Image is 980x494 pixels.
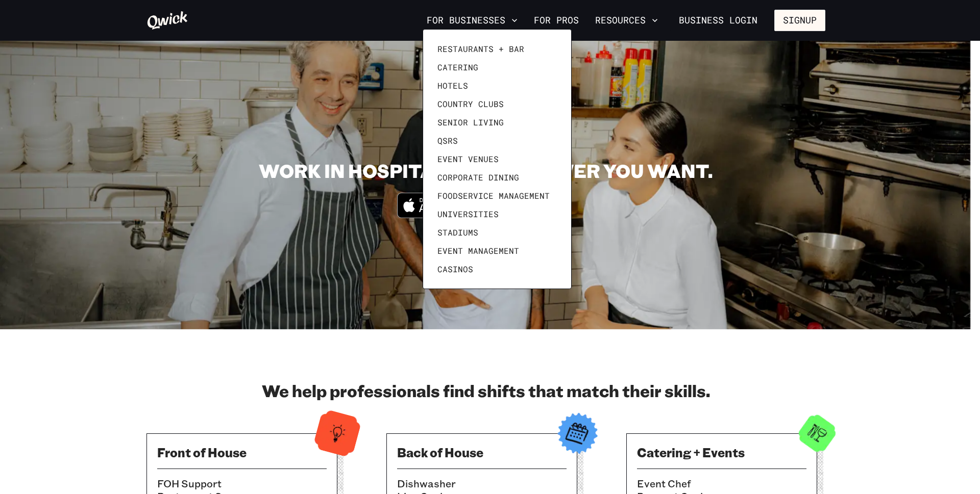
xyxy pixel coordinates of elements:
[437,62,478,72] span: Catering
[437,209,499,219] span: Universities
[437,246,519,256] span: Event Management
[437,136,458,146] span: QSRs
[437,264,473,274] span: Casinos
[437,81,468,91] span: Hotels
[437,117,504,127] span: Senior Living
[437,172,519,183] span: Corporate Dining
[437,191,550,201] span: Foodservice Management
[437,44,524,54] span: Restaurants + Bar
[437,227,478,238] span: Stadiums
[437,99,504,109] span: Country Clubs
[437,154,499,164] span: Event Venues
